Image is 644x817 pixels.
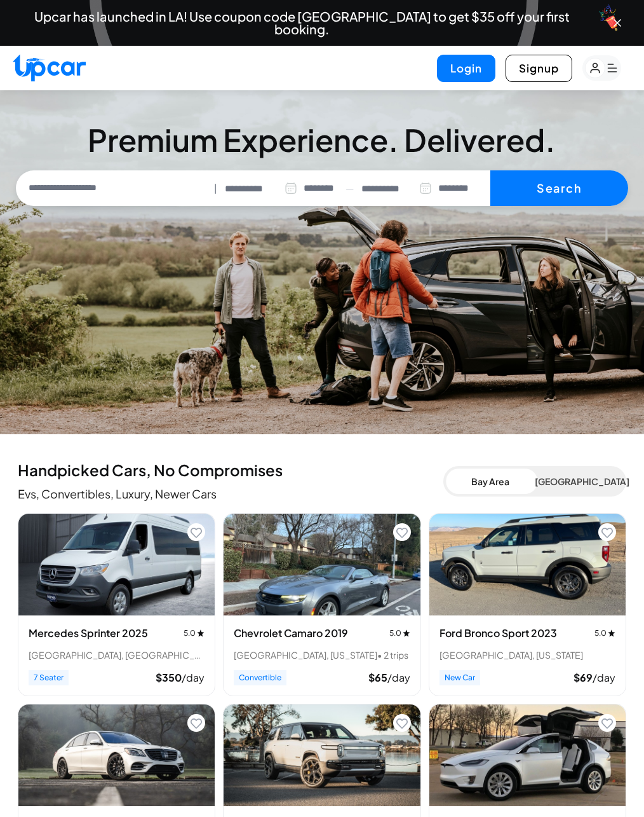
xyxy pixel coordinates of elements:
span: 5.0 [594,628,615,638]
img: Mercedes Sprinter 2025 [18,514,215,615]
img: star [608,629,615,636]
img: Ford Bronco Sport 2023 [429,514,626,615]
h3: Mercedes Sprinter 2025 [29,626,148,641]
button: Add to favorites [598,523,616,541]
img: Mercedes S-Class 2020 [18,704,215,806]
div: View details for Mercedes Sprinter 2025 [18,513,215,696]
button: Add to favorites [187,714,205,732]
button: Login [437,55,495,82]
span: /day [182,671,205,684]
span: 5.0 [184,628,205,638]
span: Convertible [234,670,286,685]
button: Close banner [611,17,624,29]
button: Add to favorites [393,714,411,732]
div: [GEOGRAPHIC_DATA], [GEOGRAPHIC_DATA] [29,649,205,661]
img: Upcar Logo [13,54,86,81]
h3: Premium Experience. Delivered. [16,125,627,155]
span: New Car [439,670,480,685]
span: 5.0 [389,628,410,638]
p: Evs, Convertibles, Luxury, Newer Cars [18,485,443,503]
div: [GEOGRAPHIC_DATA], [US_STATE] [439,649,615,661]
span: $ 69 [574,671,593,684]
button: Add to favorites [598,714,616,732]
button: Signup [506,55,572,82]
button: Add to favorites [187,523,205,541]
h2: Handpicked Cars, No Compromises [18,460,443,480]
h3: Ford Bronco Sport 2023 [439,626,557,641]
button: Add to favorites [393,523,411,541]
img: star [403,629,410,636]
img: Tesla Model X 2020 [429,704,626,806]
span: | [214,181,217,196]
span: $ 65 [368,671,387,684]
button: Bay Area [446,469,535,494]
img: star [197,629,205,636]
div: [GEOGRAPHIC_DATA], [US_STATE] • 2 trips [234,649,410,661]
button: [GEOGRAPHIC_DATA] [535,469,624,494]
span: $ 350 [156,671,182,684]
button: Search [490,170,627,206]
span: Upcar has launched in LA! Use coupon code [GEOGRAPHIC_DATA] to get $35 off your first booking. [10,10,593,36]
img: Chevrolet Camaro 2019 [224,514,420,615]
span: /day [593,671,615,684]
img: Rivian RS1 2023 [224,704,420,806]
span: — [345,181,354,196]
div: View details for Chevrolet Camaro 2019 [223,513,420,696]
div: View details for Ford Bronco Sport 2023 [429,513,626,696]
h3: Chevrolet Camaro 2019 [234,626,348,641]
span: /day [387,671,410,684]
span: 7 Seater [29,670,69,685]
